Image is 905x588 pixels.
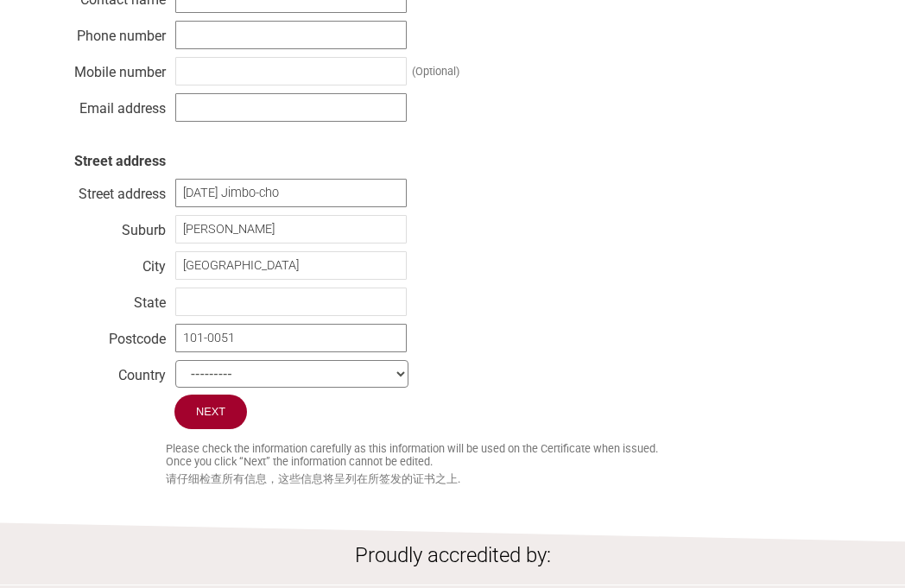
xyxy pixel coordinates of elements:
div: Country [36,363,166,380]
strong: Street address [74,153,166,169]
div: (Optional) [412,65,459,78]
div: City [36,254,166,271]
div: Mobile number [36,60,166,77]
div: State [36,290,166,307]
div: Postcode [36,326,166,344]
div: Street address [36,181,166,199]
small: Please check the information carefully as this information will be used on the Certificate when i... [166,442,869,468]
div: Email address [36,96,166,113]
div: Phone number [36,23,166,41]
input: Next [174,395,247,429]
div: Suburb [36,218,166,235]
small: 请仔细检查所有信息，这些信息将呈列在所签发的证书之上. [166,472,869,487]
